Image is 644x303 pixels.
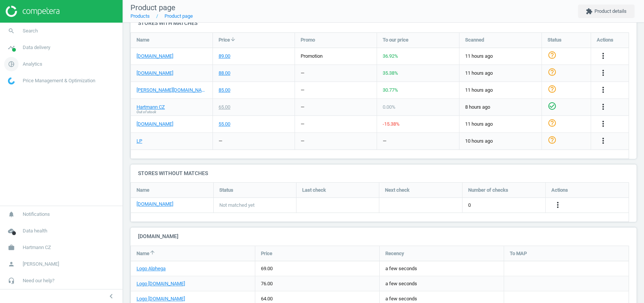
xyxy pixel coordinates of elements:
[23,28,38,34] span: Search
[137,104,165,111] a: Hartmann CZ
[548,68,557,77] i: help_outline
[102,291,121,301] button: chevron_left
[137,121,173,128] a: [DOMAIN_NAME]
[8,77,15,85] img: wGWNvw8QSZomAAAAABJRU5ErkJggg==
[383,121,400,127] span: -15.38 %
[586,8,593,15] i: extension
[465,104,536,111] span: 8 hours ago
[261,250,272,257] span: Price
[383,37,408,43] span: To our price
[383,87,398,93] span: 30.77 %
[137,201,173,208] a: [DOMAIN_NAME]
[465,53,536,60] span: 11 hours ago
[137,296,185,301] a: Logo [DOMAIN_NAME]
[137,266,166,271] a: Logo Alphega
[23,44,50,51] span: Data delivery
[599,102,608,111] i: more_vert
[383,70,398,76] span: 35.38 %
[599,68,608,78] button: more_vert
[23,211,50,218] span: Notifications
[548,135,557,145] i: help_outline
[385,265,498,272] span: a few seconds
[130,165,636,182] h4: Stores without matches
[465,138,536,145] span: 10 hours ago
[137,250,149,257] span: Name
[302,187,326,194] span: Last check
[578,5,635,18] button: extensionProduct details
[23,77,95,84] span: Price Management & Optimization
[255,261,379,276] div: 69.00
[4,224,19,238] i: cloud_done
[130,13,150,19] a: Products
[137,87,207,94] a: [PERSON_NAME][DOMAIN_NAME]
[230,36,236,42] i: arrow_downward
[383,53,398,59] span: 36.92 %
[107,292,116,301] i: chevron_left
[255,276,379,291] div: 76.00
[137,37,149,43] span: Name
[23,244,51,251] span: Hartmann CZ
[597,37,613,43] span: Actions
[599,119,608,128] i: more_vert
[553,200,562,209] i: more_vert
[548,85,557,94] i: help_outline
[465,70,536,77] span: 11 hours ago
[164,13,193,19] a: Product page
[4,240,19,255] i: work
[4,207,19,221] i: notifications
[219,37,230,43] span: Price
[551,187,568,194] span: Actions
[130,3,175,12] span: Product page
[6,6,59,17] img: ajHJNr6hYgQAAAAASUVORK5CYII=
[23,277,54,284] span: Need our help?
[385,295,498,302] span: a few seconds
[4,24,19,38] i: search
[553,200,562,210] button: more_vert
[219,104,230,111] div: 65.00
[599,85,608,95] button: more_vert
[130,14,636,32] h4: Stores with matches
[548,37,562,43] span: Status
[301,70,304,77] div: —
[137,53,173,60] a: [DOMAIN_NAME]
[385,280,498,287] span: a few seconds
[219,187,233,194] span: Status
[137,109,156,115] span: Out of stock
[219,70,230,77] div: 88.00
[599,136,608,146] button: more_vert
[301,138,304,145] div: —
[130,228,636,245] h4: [DOMAIN_NAME]
[137,138,142,145] a: LP
[599,136,608,145] i: more_vert
[301,37,315,43] span: Promo
[599,68,608,77] i: more_vert
[219,121,230,128] div: 55.00
[385,250,404,257] span: Recency
[4,274,19,288] i: headset_mic
[548,118,557,128] i: help_outline
[23,228,47,234] span: Data health
[137,281,185,286] a: Logo [DOMAIN_NAME]
[599,51,608,60] i: more_vert
[219,138,222,145] div: —
[149,249,155,255] i: arrow_upward
[4,257,19,271] i: person
[301,87,304,94] div: —
[219,53,230,60] div: 89.00
[23,61,42,68] span: Analytics
[301,53,323,59] span: promotion
[137,187,149,194] span: Name
[599,102,608,112] button: more_vert
[548,51,557,60] i: help_outline
[23,261,59,268] span: [PERSON_NAME]
[468,187,508,194] span: Number of checks
[219,87,230,94] div: 85.00
[599,119,608,129] button: more_vert
[548,102,557,111] i: check_circle_outline
[219,202,254,209] span: Not matched yet
[385,187,410,194] span: Next check
[4,57,19,71] i: pie_chart_outlined
[301,121,304,128] div: —
[599,85,608,94] i: more_vert
[599,51,608,61] button: more_vert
